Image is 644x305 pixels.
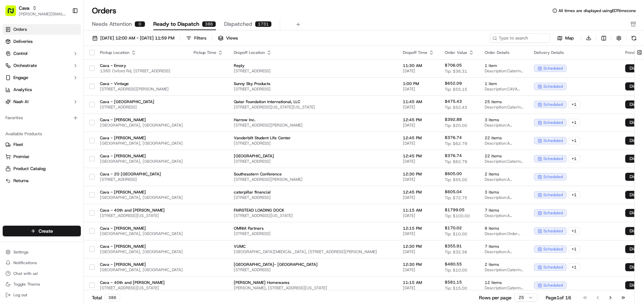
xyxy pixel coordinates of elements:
span: Tip: $52.43 [445,105,467,110]
span: Pylon [67,113,81,119]
span: 12:30 PM [403,171,434,177]
span: Orchestrate [13,63,37,69]
button: Promise [3,151,81,162]
div: Dropoff Location [234,50,392,55]
span: caterpillar financial [234,189,392,195]
a: Deliveries [3,36,81,47]
span: $1799.05 [445,207,465,213]
span: [DATE] [403,159,434,164]
span: [STREET_ADDRESS] [234,86,392,92]
span: [STREET_ADDRESS][US_STATE] [234,213,392,218]
span: Cava - Vintage [100,81,183,86]
span: 22 items [485,153,523,159]
span: Tip: $36.31 [445,69,467,74]
span: Cava - [GEOGRAPHIC_DATA] [100,99,183,104]
button: Notifications [3,258,81,268]
div: Page 1 of 16 [546,294,571,301]
button: [PERSON_NAME][EMAIL_ADDRESS][PERSON_NAME][DOMAIN_NAME] [19,11,67,17]
span: 25 items [485,99,523,104]
div: 1731 [255,21,272,27]
span: [DATE] [403,68,434,74]
span: Orders [13,26,27,32]
span: $581.15 [445,280,462,285]
div: + 1 [568,119,580,126]
div: 📗 [7,98,12,103]
span: [STREET_ADDRESS][PERSON_NAME] [234,123,392,128]
span: [DATE] [403,195,434,200]
button: Map [553,34,578,42]
input: Got a question? Start typing here... [17,43,121,50]
span: Qatar Foundation International, LLC [234,99,392,104]
span: 1 item [485,81,523,86]
span: Control [13,51,28,57]
span: Fleet [13,142,23,148]
span: [DATE] 12:00 AM - [DATE] 11:59 PM [100,35,174,41]
span: Southeastern Conference [234,171,392,177]
span: Description: A catering order for 20 people, featuring a Group Bowl Bar with Grilled Steak and an... [485,177,523,182]
span: Tip: $20.00 [445,123,467,128]
div: Available Products [3,129,81,139]
span: Description: A catering order for 25 people including 3 Group Bowl Bars with grilled chicken, saf... [485,195,523,200]
span: Ready to Dispatch [153,20,199,28]
span: Tip: $55.00 [445,177,467,182]
span: 8 items [485,226,523,231]
div: 0 [135,21,145,27]
button: Engage [3,72,81,83]
span: Views [226,35,238,41]
span: $376.74 [445,153,462,158]
span: OMNIA Partners [234,226,392,231]
span: [DATE] [403,141,434,146]
span: [GEOGRAPHIC_DATA]- [GEOGRAPHIC_DATA] [234,262,392,267]
span: [DATE] [403,104,434,110]
span: 1385 Oxford Rd, [STREET_ADDRESS] [100,68,183,74]
span: VUMC [234,244,392,249]
span: 11:15 AM [403,280,434,285]
div: + 1 [568,191,580,199]
a: Powered byPylon [47,113,81,119]
span: Notifications [13,260,37,265]
span: Deliveries [13,39,33,45]
div: Favorites [3,112,81,123]
span: Chat with us! [13,271,38,276]
span: 12:45 PM [403,135,434,141]
span: [GEOGRAPHIC_DATA], [GEOGRAPHIC_DATA] [100,159,183,164]
div: + 1 [568,155,580,162]
span: Cava - Emory [100,63,183,68]
span: [GEOGRAPHIC_DATA][MEDICAL_DATA], [STREET_ADDRESS][PERSON_NAME] [234,249,392,254]
span: [GEOGRAPHIC_DATA], [GEOGRAPHIC_DATA] [100,123,183,128]
span: Cava - [PERSON_NAME] [100,244,183,249]
span: Cava - [PERSON_NAME] [100,135,183,141]
button: Create [3,226,81,236]
span: Description: Catering order for 20 people including a Group Bowl Bar with Grilled Chicken, 10 Bro... [485,285,523,291]
span: Settings [13,249,29,255]
button: Start new chat [114,66,122,74]
span: Map [565,35,574,41]
span: $392.88 [445,117,462,122]
span: [STREET_ADDRESS][US_STATE] [100,285,183,291]
div: 💻 [57,98,62,103]
span: [DATE] [403,249,434,254]
button: Cava[PERSON_NAME][EMAIL_ADDRESS][PERSON_NAME][DOMAIN_NAME] [3,3,69,19]
button: Chat with us! [3,269,81,278]
span: 1 item [485,63,523,68]
span: [STREET_ADDRESS] [100,177,183,182]
span: 7 items [485,208,523,213]
span: [PERSON_NAME], [STREET_ADDRESS][US_STATE] [234,285,392,291]
div: 386 [105,294,120,301]
span: [GEOGRAPHIC_DATA], [GEOGRAPHIC_DATA] [100,231,183,236]
span: Nash AI [13,99,29,105]
span: Description: Catering order for 22 people including various bowls (Chicken + Rice, Grilled Chicke... [485,104,523,110]
div: + 1 [568,101,580,108]
button: Settings [3,247,81,257]
span: Description: A catering order including a variety of bowls and salads such as Spicy Lamb Meatball... [485,141,523,146]
a: Orders [3,24,81,35]
div: We're available if you need us! [23,71,85,76]
span: Promise [13,154,29,160]
span: [DATE] [403,177,434,182]
span: Description: CAVA catering order with Group Bowl Bar featuring Harissa Honey Chicken, various top... [485,86,523,92]
div: Pickup Location [100,50,183,55]
span: Needs Attention [92,20,132,28]
span: Sunny Sky Products [234,81,392,86]
a: Product Catalog [5,166,78,172]
span: [DATE] [403,86,434,92]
